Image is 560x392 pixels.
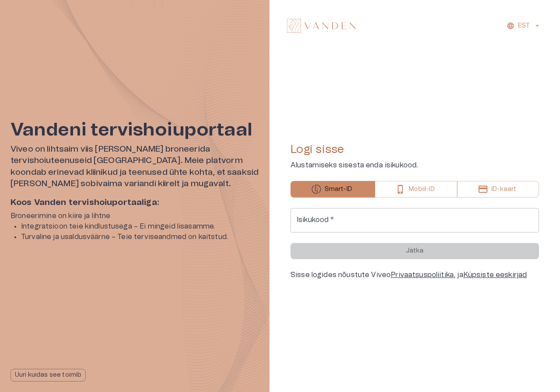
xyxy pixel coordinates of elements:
iframe: Help widget launcher [492,352,560,377]
p: ID-kaart [491,185,516,194]
p: Alustamiseks sisesta enda isikukood. [290,160,539,170]
h4: Logi sisse [290,142,539,156]
button: Uuri kuidas see toimib [10,369,86,382]
p: EST [518,21,530,31]
a: Privaatsuspoliitika [391,271,454,278]
button: Smart-ID [290,181,375,198]
p: Uuri kuidas see toimib [15,371,81,380]
button: EST [505,20,542,32]
a: Küpsiste eeskirjad [463,271,527,278]
button: Mobiil-ID [375,181,458,198]
img: Vanden logo [287,19,356,33]
button: ID-kaart [457,181,539,198]
p: Smart-ID [325,185,352,194]
p: Mobiil-ID [409,185,434,194]
div: Sisse logides nõustute Viveo , ja [290,270,539,280]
